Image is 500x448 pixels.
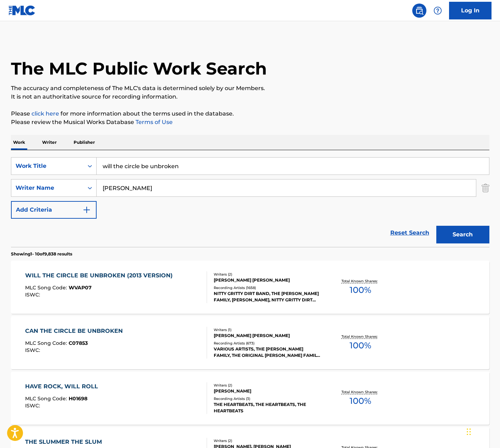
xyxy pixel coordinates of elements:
p: Showing 1 - 10 of 9,838 results [11,251,72,257]
a: Log In [449,2,492,19]
button: Add Criteria [11,201,97,219]
span: ISWC : [25,402,42,409]
a: Terms of Use [134,119,173,125]
button: Search [436,226,489,243]
div: Writers ( 2 ) [214,272,321,277]
div: Work Title [16,162,79,170]
p: Total Known Shares: [341,389,379,395]
p: Total Known Shares: [341,334,379,339]
p: The accuracy and completeness of The MLC's data is determined solely by our Members. [11,84,489,93]
span: WVAP07 [69,284,92,291]
a: WILL THE CIRCLE BE UNBROKEN (2013 VERSION)MLC Song Code:WVAP07ISWC:Writers (2)[PERSON_NAME] [PERS... [11,261,489,314]
a: Reset Search [387,225,433,241]
div: THE HEARTBEATS, THE HEARTBEATS, THE HEARTBEATS [214,401,321,414]
span: MLC Song Code : [25,284,69,291]
div: Recording Artists ( 1658 ) [214,285,321,290]
span: 100 % [350,395,371,407]
a: CAN THE CIRCLE BE UNBROKENMLC Song Code:C07853ISWC:Writers (1)[PERSON_NAME] [PERSON_NAME]Recordin... [11,316,489,369]
div: THE SLUMMER THE SLUM [25,438,105,446]
div: [PERSON_NAME] [PERSON_NAME] [214,277,321,283]
div: Writers ( 1 ) [214,327,321,332]
p: Writer [40,135,59,150]
a: Public Search [412,4,426,18]
div: VARIOUS ARTISTS, THE [PERSON_NAME] FAMILY, THE ORIGINAL [PERSON_NAME] FAMILY, THE [PERSON_NAME] F... [214,346,321,359]
div: [PERSON_NAME] [214,388,321,394]
span: ISWC : [25,347,42,353]
p: Work [11,135,27,150]
img: 9d2ae6d4665cec9f34b9.svg [82,206,91,214]
a: HAVE ROCK, WILL ROLLMLC Song Code:H01698ISWC:Writers (2)[PERSON_NAME]Recording Artists (3)THE HEA... [11,372,489,425]
div: WILL THE CIRCLE BE UNBROKEN (2013 VERSION) [25,271,176,280]
div: HAVE ROCK, WILL ROLL [25,382,102,391]
img: help [433,6,442,15]
span: 100 % [350,284,371,296]
div: Recording Artists ( 3 ) [214,396,321,401]
div: NITTY GRITTY DIRT BAND, THE [PERSON_NAME] FAMILY, [PERSON_NAME], NITTY GRITTY DIRT BAND, [PERSON_... [214,290,321,303]
div: [PERSON_NAME] [PERSON_NAME] [214,332,321,339]
div: Writers ( 2 ) [214,383,321,388]
p: It is not an authoritative source for recording information. [11,93,489,101]
p: Publisher [71,135,97,150]
img: Delete Criterion [482,179,489,197]
a: click here [31,110,59,117]
img: search [415,6,424,15]
div: Writer Name [16,184,79,192]
div: Help [431,4,445,18]
div: Writers ( 2 ) [214,438,321,443]
p: Please review the Musical Works Database [11,118,489,126]
span: MLC Song Code : [25,340,69,346]
div: Drag [467,421,471,442]
img: MLC Logo [8,5,36,16]
div: Recording Artists ( 673 ) [214,341,321,346]
span: H01698 [69,395,87,402]
div: CAN THE CIRCLE BE UNBROKEN [25,327,126,335]
p: Total Known Shares: [341,278,379,284]
iframe: Chat Widget [465,414,500,448]
form: Search Form [11,157,489,247]
h1: The MLC Public Work Search [11,58,267,79]
span: MLC Song Code : [25,395,69,402]
span: 100 % [350,339,371,352]
span: ISWC : [25,291,42,298]
span: C07853 [69,340,88,346]
p: Please for more information about the terms used in the database. [11,110,489,118]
